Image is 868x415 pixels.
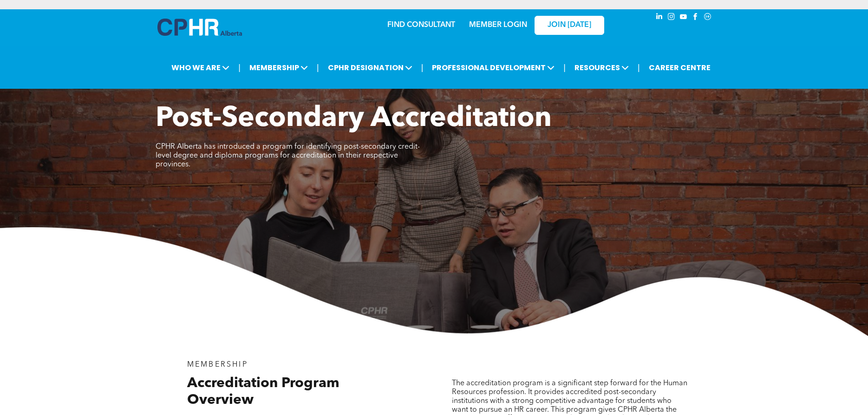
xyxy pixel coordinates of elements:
[638,58,640,77] li: |
[156,143,420,168] span: CPHR Alberta has introduced a program for identifying post-secondary credit-level degree and dipl...
[469,21,527,29] a: MEMBER LOGIN
[429,59,557,76] span: PROFESSIONAL DEVELOPMENT
[646,59,713,76] a: CAREER CENTRE
[238,58,241,77] li: |
[169,59,232,76] span: WHO WE ARE
[247,59,311,76] span: MEMBERSHIP
[187,361,248,369] span: MEMBERSHIP
[387,21,455,29] a: FIND CONSULTANT
[325,59,415,76] span: CPHR DESIGNATION
[703,12,713,24] a: Social network
[421,58,424,77] li: |
[156,105,552,133] span: Post-Secondary Accreditation
[666,12,677,24] a: instagram
[317,58,319,77] li: |
[157,19,242,36] img: A blue and white logo for cp alberta
[679,12,689,24] a: youtube
[548,21,591,30] span: JOIN [DATE]
[563,58,566,77] li: |
[535,16,604,35] a: JOIN [DATE]
[654,12,665,24] a: linkedin
[187,376,339,407] span: Accreditation Program Overview
[691,12,701,24] a: facebook
[572,59,632,76] span: RESOURCES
